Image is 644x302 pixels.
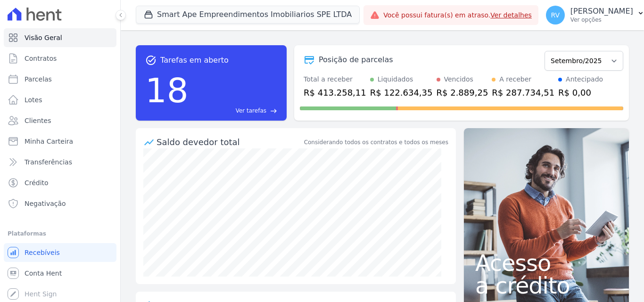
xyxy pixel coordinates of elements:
div: A receber [499,74,531,84]
a: Transferências [4,153,116,171]
div: R$ 287.734,51 [492,86,554,99]
span: Acesso [475,252,618,274]
a: Recebíveis [4,243,116,262]
a: Contratos [4,49,116,68]
div: R$ 2.889,25 [437,86,488,99]
a: Ver detalhes [490,11,532,19]
div: Vencidos [444,74,473,84]
div: R$ 413.258,11 [304,86,366,99]
div: Total a receber [304,74,366,84]
span: task_alt [145,55,157,66]
div: R$ 0,00 [558,86,603,99]
button: Smart Ape Empreendimentos Imobiliarios SPE LTDA [136,6,360,24]
span: Recebíveis [25,248,60,257]
a: Negativação [4,194,116,213]
div: Saldo devedor total [157,136,302,148]
span: Contratos [25,54,57,63]
a: Visão Geral [4,28,116,47]
div: Liquidados [378,74,413,84]
span: Visão Geral [25,33,62,42]
span: Tarefas em aberto [160,55,229,66]
div: Plataformas [8,228,113,239]
span: a crédito [475,274,618,297]
a: Crédito [4,173,116,192]
span: RV [551,12,560,18]
span: east [270,107,277,114]
span: Clientes [25,116,51,125]
span: Minha Carteira [25,137,73,146]
p: [PERSON_NAME] [570,7,633,16]
div: Antecipado [566,74,603,84]
p: Ver opções [570,16,633,24]
span: Parcelas [25,74,52,84]
span: Você possui fatura(s) em atraso. [383,10,532,20]
span: Lotes [25,95,42,105]
span: Conta Hent [25,269,62,278]
div: Posição de parcelas [319,54,393,65]
div: Considerando todos os contratos e todos os meses [304,138,448,147]
div: R$ 122.634,35 [370,86,433,99]
a: Ver tarefas east [192,106,277,115]
span: Crédito [25,178,49,188]
a: Parcelas [4,70,116,89]
a: Conta Hent [4,264,116,283]
a: Lotes [4,90,116,109]
div: 18 [145,66,189,115]
span: Ver tarefas [236,106,266,115]
span: Negativação [25,199,66,208]
span: Transferências [25,157,72,167]
a: Clientes [4,111,116,130]
a: Minha Carteira [4,132,116,151]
